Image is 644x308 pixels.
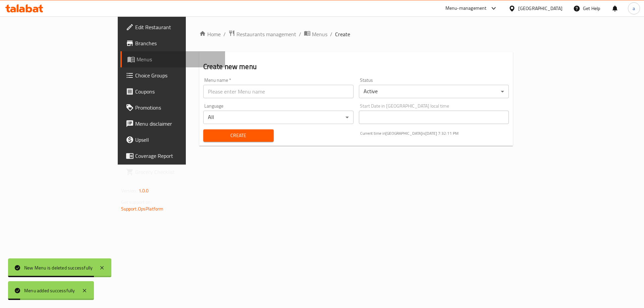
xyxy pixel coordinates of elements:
a: Coupons [120,83,225,100]
a: Coverage Report [120,148,225,164]
span: Restaurants management [236,30,296,38]
a: Menus [120,51,225,67]
a: Menus [304,30,327,39]
div: [GEOGRAPHIC_DATA] [518,5,562,12]
a: Upsell [120,132,225,148]
li: / [330,30,332,38]
li: / [299,30,301,38]
span: Menus [312,30,327,38]
a: Edit Restaurant [120,19,225,35]
span: a [633,5,635,12]
span: Version: [121,186,138,195]
span: Edit Restaurant [135,23,220,31]
span: Menus [137,55,220,63]
a: Restaurants management [228,30,296,39]
div: Menu-management [445,4,487,12]
span: Choice Groups [135,71,220,79]
span: Coupons [135,87,220,96]
button: Create [203,129,274,142]
span: Get support on: [121,198,152,206]
a: Menu disclaimer [120,116,225,132]
a: Support.OpsPlatform [121,204,164,213]
a: Branches [120,35,225,51]
span: 1.0.0 [139,186,149,195]
span: Menu disclaimer [135,120,220,128]
span: Promotions [135,104,220,112]
span: Create [209,131,268,140]
span: Upsell [135,136,220,144]
a: Choice Groups [120,67,225,83]
input: Please enter Menu name [203,85,354,98]
h2: Create new menu [203,62,509,72]
a: Grocery Checklist [120,164,225,180]
span: Coverage Report [135,152,220,160]
a: Promotions [120,100,225,116]
span: Grocery Checklist [135,168,220,176]
p: Current time in [GEOGRAPHIC_DATA] is [DATE] 7:32:11 PM [360,130,509,136]
div: All [203,111,354,124]
div: Menu added successfully [24,287,75,294]
nav: breadcrumb [199,30,513,39]
span: Create [335,30,350,38]
span: Branches [135,39,220,47]
div: New Menu is deleted successfully [24,264,93,271]
div: Active [359,85,509,98]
